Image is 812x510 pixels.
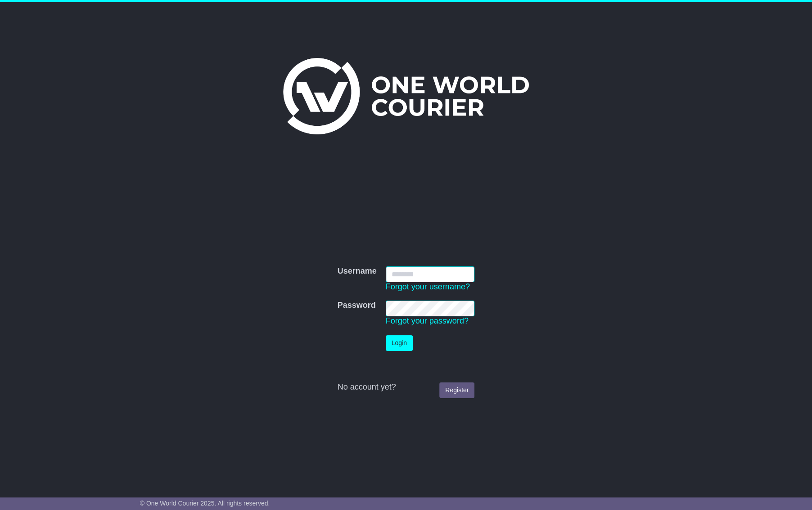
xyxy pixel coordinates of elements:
div: No account yet? [338,382,475,392]
a: Register [439,382,474,398]
button: Login [386,335,413,351]
a: Forgot your username? [386,282,470,291]
span: © One World Courier 2025. All rights reserved. [140,500,270,507]
a: Forgot your password? [386,316,469,325]
label: Username [338,266,377,276]
label: Password [338,301,376,310]
img: One World [283,58,529,134]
